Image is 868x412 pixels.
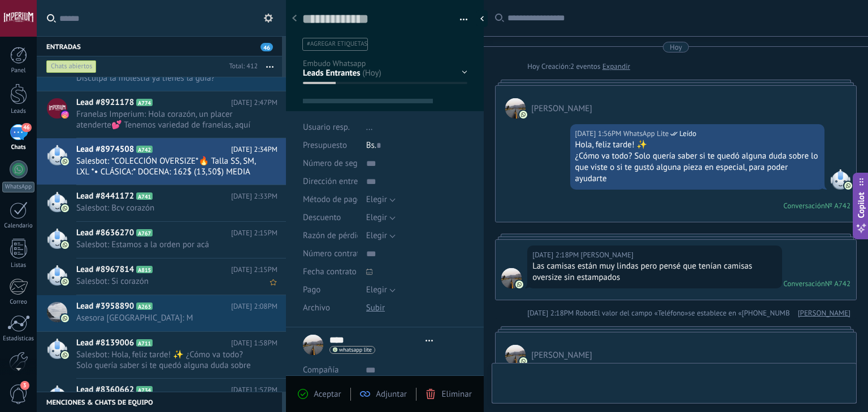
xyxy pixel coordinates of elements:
[136,303,153,310] span: A263
[76,144,134,155] span: Lead #8974508
[515,280,523,288] img: com.amocrm.amocrmwa.svg
[527,61,630,72] div: Creación:
[231,144,277,155] span: [DATE] 2:34PM
[531,103,592,114] span: DÄNI
[61,111,69,119] img: instagram.svg
[303,140,347,151] span: Presupuesto
[76,156,256,177] span: Salesbot: *COLECCIÓN OVERSIZE*🔥 Talla SS, SM, LXL *•⁠ ⁠CLÁSICA:* DOCENA: 162$ (13,50$) MEDIA DOCE...
[61,278,69,286] img: com.amocrm.amocrmwa.svg
[231,264,277,275] span: [DATE] 2:15PM
[2,144,35,151] div: Chats
[623,128,669,139] span: WhatsApp Lite
[76,203,256,213] span: Salesbot: Bcv corazón
[825,201,850,211] div: № A742
[576,308,594,318] span: Robot
[303,245,358,263] div: Número contrato
[303,299,358,317] div: Archivo
[798,308,850,319] a: [PERSON_NAME]
[224,61,258,72] div: Total: 412
[314,389,341,400] span: Aceptar
[505,345,526,365] span: DÄNI
[76,109,256,130] span: Franelas Imperium: Hola corazón, un placer atenderte💕 Tenemos variedad de franelas, aquí te dejo ...
[2,222,35,230] div: Calendario
[37,332,286,378] a: Lead #8139006 A711 [DATE] 1:58PM Salesbot: Hola, feliz tarde! ✨ ¿Cómo va todo? Solo quería saber ...
[76,264,134,275] span: Lead #8967814
[376,389,407,400] span: Adjuntar
[20,381,29,390] span: 3
[519,357,527,365] img: com.amocrm.amocrmwa.svg
[532,249,580,261] div: [DATE] 2:18PM
[37,258,286,295] a: Lead #8967814 A815 [DATE] 2:15PM Salesbot: Si corazón
[303,137,358,155] div: Presupuesto
[136,266,153,273] span: A815
[366,191,396,209] button: Elegir
[136,146,153,153] span: A742
[231,338,277,349] span: [DATE] 1:58PM
[37,36,282,56] div: Entradas
[476,10,488,27] div: Ocultar
[505,98,526,119] span: DÄNI
[37,392,282,412] div: Menciones & Chats de equipo
[501,268,522,288] span: DÄNI
[366,137,467,155] div: Bs.
[679,128,696,139] span: Leído
[303,281,358,299] div: Pago
[594,308,688,319] span: El valor del campo «Teléfono»
[366,122,373,133] span: ...
[441,389,471,400] span: Eliminar
[366,194,387,205] span: Elegir
[76,227,134,239] span: Lead #8636270
[602,61,630,72] a: Expandir
[366,227,396,245] button: Elegir
[688,308,804,319] span: se establece en «[PHONE_NUMBER]»
[366,209,396,227] button: Elegir
[303,173,358,191] div: Dirección entrega
[136,229,153,236] span: A767
[575,128,623,139] div: [DATE] 1:56PM
[76,301,134,312] span: Lead #3958890
[37,138,286,185] a: Lead #8974508 A742 [DATE] 2:34PM Salesbot: *COLECCIÓN OVERSIZE*🔥 Talla SS, SM, LXL *•⁠ ⁠CLÁSICA:*...
[303,231,366,240] span: Razón de pérdida
[61,157,69,165] img: com.amocrm.amocrmwa.svg
[61,204,69,212] img: com.amocrm.amocrmwa.svg
[303,122,350,133] span: Usuario resp.
[76,338,134,349] span: Lead #8139006
[2,299,35,306] div: Correo
[46,60,97,73] div: Chats abiertos
[61,241,69,249] img: com.amocrm.amocrmwa.svg
[2,108,35,115] div: Leads
[303,159,390,168] span: Número de seguimiento
[575,151,819,185] div: ¿Cómo va todo? Solo quería saber si te quedó alguna duda sobre lo que viste o si te gustó alguna ...
[783,201,825,211] div: Conversación
[581,249,633,261] span: DÄNI
[303,304,330,312] span: Archivo
[2,262,35,269] div: Listas
[2,67,35,74] div: Panel
[366,281,396,299] button: Elegir
[231,227,277,239] span: [DATE] 2:15PM
[783,279,825,288] div: Conversación
[231,384,277,396] span: [DATE] 1:57PM
[830,169,850,190] span: WhatsApp Lite
[303,195,362,204] span: Método de pago
[136,192,153,200] span: A741
[76,191,134,202] span: Lead #8441172
[37,295,286,331] a: Lead #3958890 A263 [DATE] 2:08PM Asesora [GEOGRAPHIC_DATA]: M
[2,182,34,192] div: WhatsApp
[303,213,341,222] span: Descuento
[366,230,387,241] span: Elegir
[76,239,256,250] span: Salesbot: Estamos a la orden por acá
[76,349,256,371] span: Salesbot: Hola, feliz tarde! ✨ ¿Cómo va todo? Solo quería saber si te quedó alguna duda sobre lo ...
[844,182,852,190] img: com.amocrm.amocrmwa.svg
[303,155,358,173] div: Número de seguimiento
[136,386,153,393] span: A734
[303,227,358,245] div: Razón de pérdida
[136,339,153,347] span: A711
[303,177,367,186] span: Dirección entrega
[856,192,867,218] span: Copilot
[61,314,69,322] img: com.amocrm.amocrmwa.svg
[37,91,286,138] a: Lead #8921178 A774 [DATE] 2:47PM Franelas Imperium: Hola corazón, un placer atenderte💕 Tenemos va...
[76,276,256,287] span: Salesbot: Si corazón
[825,279,850,288] div: № A742
[231,191,277,202] span: [DATE] 2:33PM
